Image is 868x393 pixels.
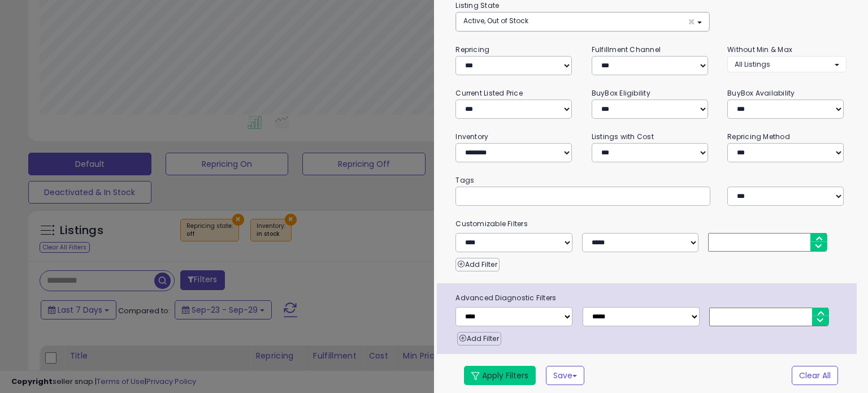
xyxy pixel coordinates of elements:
small: Without Min & Max [727,45,792,54]
button: Apply Filters [464,366,536,385]
small: Fulfillment Channel [592,45,661,54]
span: × [688,16,695,28]
small: Repricing Method [727,132,790,141]
button: Clear All [792,366,838,385]
small: Current Listed Price [455,88,522,98]
button: Active, Out of Stock × [456,12,709,31]
small: BuyBox Eligibility [592,88,650,98]
span: Advanced Diagnostic Filters [447,292,856,304]
small: Repricing [455,45,489,54]
small: Inventory [455,132,488,141]
span: All Listings [735,59,770,69]
button: Add Filter [457,332,501,346]
button: Save [546,366,584,385]
small: Listing State [455,1,499,10]
small: Listings with Cost [592,132,654,141]
small: Tags [447,174,854,187]
button: Add Filter [455,258,499,271]
small: BuyBox Availability [727,88,795,98]
button: All Listings [727,56,846,72]
span: Active, Out of Stock [463,16,528,25]
small: Customizable Filters [447,218,854,230]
